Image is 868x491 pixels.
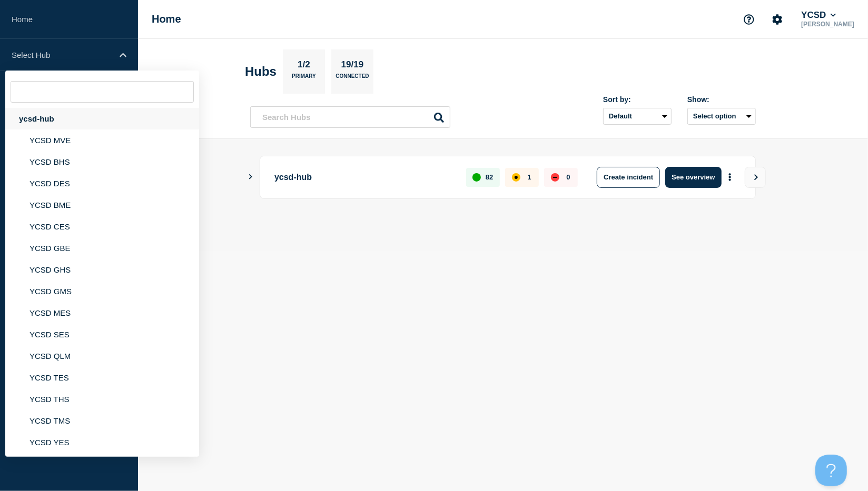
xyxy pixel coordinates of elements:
[245,64,277,79] h2: Hubs
[5,108,199,129] div: ycsd-hub
[5,151,199,173] li: YCSD BHS
[551,173,559,182] div: down
[687,108,756,125] button: Select option
[766,8,788,31] button: Account settings
[486,173,493,181] p: 82
[5,129,199,151] li: YCSD MVE
[512,173,520,182] div: affected
[5,194,199,216] li: YCSD BME
[274,167,454,188] p: ycsd-hub
[738,8,760,31] button: Support
[5,302,199,324] li: YCSD MES
[336,73,369,84] p: Connected
[5,367,199,388] li: YCSD TES
[799,21,856,28] p: [PERSON_NAME]
[5,324,199,345] li: YCSD SES
[5,259,199,280] li: YCSD GHS
[294,59,314,73] p: 1/2
[472,173,481,182] div: up
[603,95,672,104] div: Sort by:
[5,345,199,367] li: YCSD QLM
[5,388,199,410] li: YCSD THS
[745,167,766,188] button: View
[5,280,199,302] li: YCSD GMS
[5,173,199,194] li: YCSD DES
[723,167,737,187] button: More actions
[799,10,838,21] button: YCSD
[665,167,721,188] button: See overview
[5,410,199,432] li: YCSD TMS
[603,108,672,125] select: Sort by
[152,13,181,25] h1: Home
[250,106,450,128] input: Search Hubs
[597,167,660,188] button: Create incident
[5,432,199,453] li: YCSD YES
[527,173,531,181] p: 1
[5,237,199,259] li: YCSD GBE
[248,173,253,181] button: Show Connected Hubs
[5,216,199,237] li: YCSD CES
[337,59,368,73] p: 19/19
[687,95,756,104] div: Show:
[566,173,570,181] p: 0
[815,455,847,486] iframe: Help Scout Beacon - Open
[292,73,316,84] p: Primary
[12,51,113,59] p: Select Hub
